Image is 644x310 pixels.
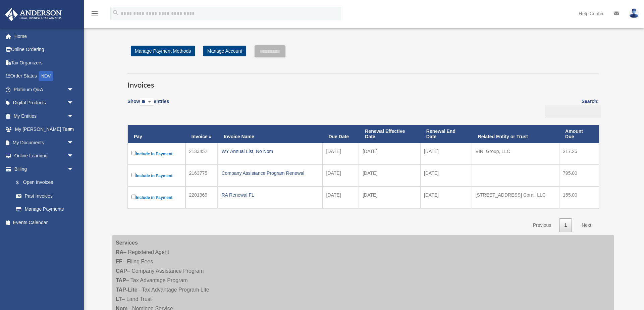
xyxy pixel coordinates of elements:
[5,162,80,176] a: Billingarrow_drop_down
[359,187,420,208] td: [DATE]
[39,71,53,81] div: NEW
[559,125,599,143] th: Amount Due: activate to sort column ascending
[9,203,80,216] a: Manage Payments
[359,125,420,143] th: Renewal Effective Date: activate to sort column ascending
[128,125,185,143] th: Pay: activate to sort column descending
[116,268,127,274] strong: CAP
[185,187,218,208] td: 2201369
[5,109,84,123] a: My Entitiesarrow_drop_down
[472,125,559,143] th: Related Entity or Trust: activate to sort column ascending
[5,83,84,96] a: Platinum Q&Aarrow_drop_down
[322,143,359,165] td: [DATE]
[559,143,599,165] td: 217.25
[127,97,169,113] label: Show entries
[67,96,80,110] span: arrow_drop_down
[420,125,472,143] th: Renewal End Date: activate to sort column ascending
[218,125,322,143] th: Invoice Name: activate to sort column ascending
[131,195,136,199] input: Include in Payment
[116,259,122,264] strong: FF
[472,143,559,165] td: VINI Group, LLC
[140,98,154,106] select: Showentries
[5,43,84,56] a: Online Ordering
[116,296,122,302] strong: LT
[91,12,99,17] a: menu
[20,178,23,187] span: $
[5,56,84,69] a: Tax Organizers
[131,46,195,56] a: Manage Payment Methods
[559,187,599,208] td: 155.00
[116,277,126,283] strong: TAP
[559,165,599,187] td: 795.00
[112,9,119,16] i: search
[67,83,80,97] span: arrow_drop_down
[67,149,80,163] span: arrow_drop_down
[67,162,80,176] span: arrow_drop_down
[472,187,559,208] td: [STREET_ADDRESS] Coral, LLC
[9,176,77,190] a: $Open Invoices
[185,143,218,165] td: 2133452
[420,143,472,165] td: [DATE]
[9,189,80,203] a: Past Invoices
[322,125,359,143] th: Due Date: activate to sort column ascending
[131,150,182,158] label: Include in Payment
[5,216,84,229] a: Events Calendar
[131,151,136,155] input: Include in Payment
[185,165,218,187] td: 2163775
[322,187,359,208] td: [DATE]
[322,165,359,187] td: [DATE]
[131,171,182,180] label: Include in Payment
[116,287,138,293] strong: TAP-Lite
[5,69,84,83] a: Order StatusNEW
[185,125,218,143] th: Invoice #: activate to sort column ascending
[420,187,472,208] td: [DATE]
[221,168,319,178] div: Company Assistance Program Renewal
[116,240,138,246] strong: Services
[221,147,319,156] div: WY Annual List, No Nom
[420,165,472,187] td: [DATE]
[543,97,599,118] label: Search:
[577,218,596,232] a: Next
[5,30,84,43] a: Home
[3,8,64,21] img: Anderson Advisors Platinum Portal
[127,73,599,90] h3: Invoices
[67,123,80,137] span: arrow_drop_down
[5,123,84,136] a: My [PERSON_NAME] Teamarrow_drop_down
[5,136,84,149] a: My Documentsarrow_drop_down
[545,105,601,118] input: Search:
[131,193,182,202] label: Include in Payment
[528,218,556,232] a: Previous
[629,8,639,18] img: User Pic
[116,249,123,255] strong: RA
[559,218,572,232] a: 1
[359,165,420,187] td: [DATE]
[67,136,80,150] span: arrow_drop_down
[5,149,84,163] a: Online Learningarrow_drop_down
[203,46,246,56] a: Manage Account
[67,109,80,123] span: arrow_drop_down
[131,173,136,177] input: Include in Payment
[359,143,420,165] td: [DATE]
[5,96,84,110] a: Digital Productsarrow_drop_down
[221,190,319,200] div: RA Renewal FL
[91,9,99,17] i: menu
